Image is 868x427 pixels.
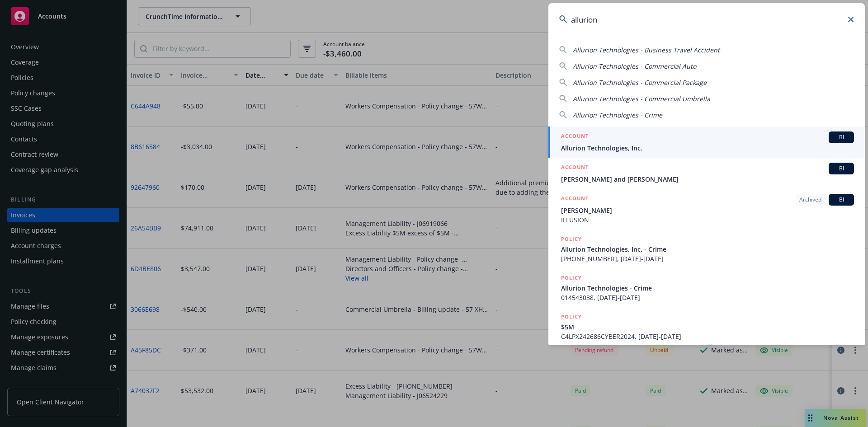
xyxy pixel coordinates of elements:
span: ILLUSION [561,215,854,225]
span: BI [832,164,850,173]
span: C4LPX242686CYBER2024, [DATE]-[DATE] [561,332,854,341]
h5: POLICY [561,273,582,282]
a: ACCOUNTBIAllurion Technologies, Inc. [548,127,865,158]
span: Archived [799,196,821,204]
h5: POLICY [561,235,582,244]
a: POLICYAllurion Technologies, Inc. - Crime[PHONE_NUMBER], [DATE]-[DATE] [548,230,865,268]
h5: POLICY [561,312,582,321]
h5: ACCOUNT [561,131,589,142]
span: 014543038, [DATE]-[DATE] [561,293,854,302]
a: POLICYAllurion Technologies - Crime014543038, [DATE]-[DATE] [548,268,865,307]
span: [PERSON_NAME] [561,206,854,215]
span: $5M [561,322,854,332]
span: [PERSON_NAME] and [PERSON_NAME] [561,174,854,184]
h5: ACCOUNT [561,194,589,205]
span: BI [832,196,850,204]
span: Allurion Technologies, Inc. - Crime [561,244,854,254]
input: Search... [548,3,865,36]
span: Allurion Technologies - Commercial Umbrella [573,94,710,103]
a: ACCOUNTBI[PERSON_NAME] and [PERSON_NAME] [548,158,865,189]
h5: ACCOUNT [561,163,589,174]
span: Allurion Technologies - Commercial Auto [573,62,696,70]
a: POLICY$5MC4LPX242686CYBER2024, [DATE]-[DATE] [548,307,865,346]
span: Allurion Technologies - Crime [561,283,854,293]
span: Allurion Technologies - Business Travel Accident [573,46,720,54]
span: Allurion Technologies, Inc. [561,143,854,153]
span: [PHONE_NUMBER], [DATE]-[DATE] [561,254,854,263]
a: ACCOUNTArchivedBI[PERSON_NAME]ILLUSION [548,189,865,230]
span: BI [832,133,850,141]
span: Allurion Technologies - Commercial Package [573,78,707,87]
span: Allurion Technologies - Crime [573,111,662,119]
